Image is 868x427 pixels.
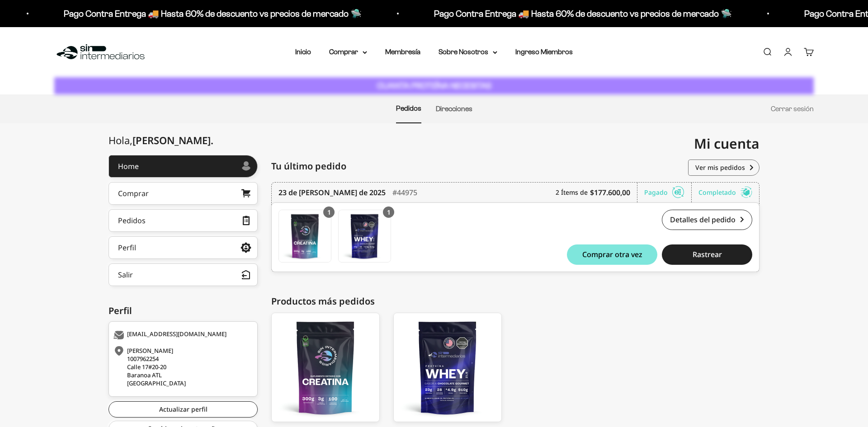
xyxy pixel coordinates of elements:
b: $177.600,00 [590,187,630,198]
button: Salir [108,263,258,286]
img: whey-chocolate_2LB-front_large.png [394,313,501,422]
strong: CUANTA PROTEÍNA NECESITAS [377,81,491,90]
div: Home [118,163,139,170]
div: Perfil [108,304,258,318]
div: Pedidos [118,217,146,224]
a: Membresía [385,48,420,56]
a: Creatina Monohidrato [271,313,380,422]
div: Completado [698,183,752,202]
div: 1 [383,206,394,218]
button: Rastrear [662,244,752,265]
summary: Comprar [329,46,367,58]
a: Inicio [295,48,311,56]
img: Translation missing: es.Creatina Monohidrato [279,210,331,262]
p: Pago Contra Entrega 🚚 Hasta 60% de descuento vs precios de mercado 🛸 [434,6,732,21]
a: Pedidos [396,104,421,112]
span: Mi cuenta [694,134,759,153]
a: Ver mis pedidos [688,160,759,176]
a: Home [108,155,258,178]
img: creatina_01_large.png [272,313,379,422]
div: [PERSON_NAME] 1007962254 Calle 17#20-20 Baranoa ATL [GEOGRAPHIC_DATA] [113,347,250,387]
a: Comprar [108,182,258,205]
time: 23 de [PERSON_NAME] de 2025 [278,187,386,198]
div: #44975 [392,183,417,202]
div: Comprar [118,190,149,197]
a: Direcciones [436,105,472,113]
a: Creatina Monohidrato [278,210,331,263]
summary: Sobre Nosotros [439,46,497,58]
a: Pedidos [108,209,258,232]
div: Pagado [644,183,692,202]
div: 2 Ítems de [556,183,637,202]
a: Proteína Whey - Chocolate - Chocolate / 2 libras (910g) [393,313,502,422]
div: Hola, [108,135,213,146]
span: [PERSON_NAME] [132,133,213,147]
span: . [211,133,213,147]
div: [EMAIL_ADDRESS][DOMAIN_NAME] [113,331,250,340]
span: Rastrear [693,251,722,258]
p: Pago Contra Entrega 🚚 Hasta 60% de descuento vs precios de mercado 🛸 [64,6,362,21]
a: Cerrar sesión [771,105,814,113]
a: Proteína Whey - Chocolate - Chocolate / 2 libras (910g) [338,210,391,263]
span: Comprar otra vez [582,251,642,258]
a: Actualizar perfil [108,401,258,418]
a: Detalles del pedido [662,210,752,230]
div: 1 [323,206,335,218]
a: Ingreso Miembros [515,48,573,56]
button: Comprar otra vez [567,244,657,265]
div: Perfil [118,244,136,251]
span: Tu último pedido [271,160,346,173]
a: Perfil [108,236,258,259]
img: Translation missing: es.Proteína Whey - Chocolate - Chocolate / 2 libras (910g) [339,210,391,262]
div: Productos más pedidos [271,295,759,308]
div: Salir [118,271,133,278]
